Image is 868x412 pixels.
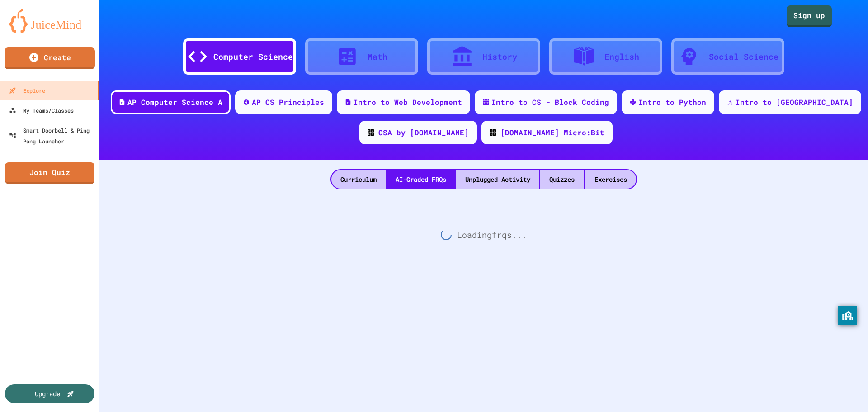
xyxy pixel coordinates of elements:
div: My Teams/Classes [9,105,74,116]
div: Exercises [585,170,636,189]
div: Math [368,51,387,63]
div: [DOMAIN_NAME] Micro:Bit [500,127,604,138]
button: privacy banner [838,306,857,325]
a: Create [5,47,95,69]
div: English [604,51,639,63]
div: Curriculum [331,170,386,189]
div: Computer Science [213,51,293,63]
div: AI-Graded FRQs [387,170,455,189]
div: Quizzes [540,170,584,189]
img: logo-orange.svg [9,9,90,33]
div: History [482,51,517,63]
div: Social Science [709,51,778,63]
img: CODE_logo_RGB.png [368,129,374,136]
div: CSA by [DOMAIN_NAME] [378,127,469,138]
div: Intro to Web Development [354,97,462,108]
div: Smart Doorbell & Ping Pong Launcher [9,125,96,147]
div: Upgrade [35,389,60,398]
a: Sign up [787,5,832,27]
img: CODE_logo_RGB.png [490,129,496,136]
div: AP CS Principles [252,97,324,108]
a: Join Quiz [5,162,94,184]
div: Explore [9,85,45,96]
div: Intro to CS - Block Coding [491,97,609,108]
div: AP Computer Science A [127,97,222,108]
div: Unplugged Activity [456,170,539,189]
div: Intro to Python [638,97,706,108]
div: Intro to [GEOGRAPHIC_DATA] [736,97,853,108]
div: Loading frq s... [99,189,868,280]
